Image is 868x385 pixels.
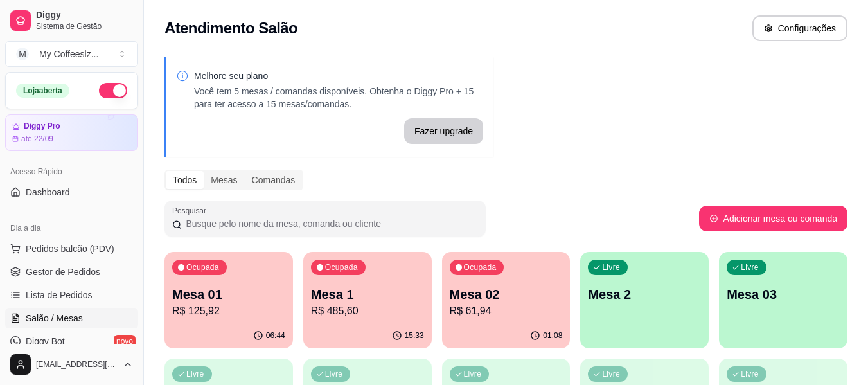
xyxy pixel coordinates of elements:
[166,171,204,189] div: Todos
[194,85,483,111] p: Você tem 5 mesas / comandas disponíveis. Obtenha o Diggy Pro + 15 para ter acesso a 15 mesas/coma...
[26,265,100,278] span: Gestor de Pedidos
[26,242,114,255] span: Pedidos balcão (PDV)
[182,217,478,230] input: Pesquisar
[26,312,83,325] span: Salão / Mesas
[602,262,620,273] p: Livre
[5,161,138,182] div: Acesso Rápido
[172,285,285,303] p: Mesa 01
[16,48,29,60] span: M
[5,349,138,380] button: [EMAIL_ADDRESS][DOMAIN_NAME]
[5,262,138,282] a: Gestor de Pedidos
[442,252,571,348] button: OcupadaMesa 02R$ 61,9401:08
[164,252,293,348] button: OcupadaMesa 01R$ 125,9206:44
[26,335,65,348] span: Diggy Bot
[39,48,98,60] div: My Coffeeslz ...
[580,252,709,348] button: LivreMesa 2
[186,262,219,273] p: Ocupada
[26,289,93,301] span: Lista de Pedidos
[450,285,563,303] p: Mesa 02
[464,262,497,273] p: Ocupada
[5,308,138,328] a: Salão / Mesas
[26,186,70,199] span: Dashboard
[36,10,133,21] span: Diggy
[5,238,138,259] button: Pedidos balcão (PDV)
[5,182,138,202] a: Dashboard
[303,252,432,348] button: OcupadaMesa 1R$ 485,6015:33
[727,285,840,303] p: Mesa 03
[5,41,138,67] button: Select a team
[172,205,211,216] label: Pesquisar
[172,303,285,319] p: R$ 125,92
[464,369,482,379] p: Livre
[164,18,297,39] h2: Atendimento Salão
[699,206,847,231] button: Adicionar mesa ou comanda
[186,369,204,379] p: Livre
[24,121,60,131] article: Diggy Pro
[741,262,759,273] p: Livre
[204,171,244,189] div: Mesas
[752,15,847,41] button: Configurações
[325,262,358,273] p: Ocupada
[325,369,343,379] p: Livre
[602,369,620,379] p: Livre
[99,83,127,98] button: Alterar Status
[741,369,759,379] p: Livre
[311,285,424,303] p: Mesa 1
[5,218,138,238] div: Dia a dia
[404,118,483,144] button: Fazer upgrade
[450,303,563,319] p: R$ 61,94
[245,171,303,189] div: Comandas
[311,303,424,319] p: R$ 485,60
[5,331,138,352] a: Diggy Botnovo
[719,252,847,348] button: LivreMesa 03
[5,285,138,305] a: Lista de Pedidos
[266,330,285,341] p: 06:44
[21,134,53,144] article: até 22/09
[405,330,424,341] p: 15:33
[36,21,133,31] span: Sistema de Gestão
[194,69,483,82] p: Melhore seu plano
[16,84,69,98] div: Loja aberta
[588,285,701,303] p: Mesa 2
[5,5,138,36] a: DiggySistema de Gestão
[5,114,138,151] a: Diggy Proaté 22/09
[543,330,562,341] p: 01:08
[36,359,118,370] span: [EMAIL_ADDRESS][DOMAIN_NAME]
